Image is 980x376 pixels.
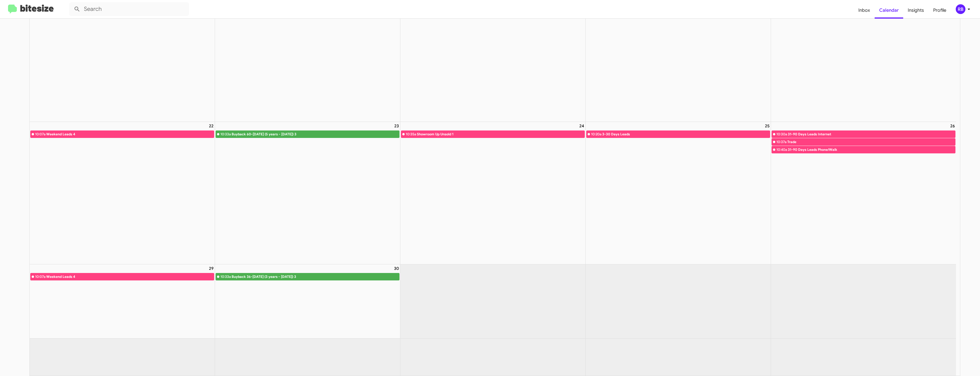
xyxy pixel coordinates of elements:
[854,2,875,19] a: Inbox
[220,274,231,280] div: 10:33a
[585,122,771,264] td: September 25, 2025
[875,2,903,19] a: Calendar
[208,264,215,272] a: September 29, 2025
[776,131,787,137] div: 10:30a
[764,122,771,130] a: September 25, 2025
[69,2,189,16] input: Search
[400,122,586,264] td: September 24, 2025
[903,2,929,19] a: Insights
[406,131,416,137] div: 10:35a
[771,122,956,264] td: September 26, 2025
[776,147,787,153] div: 10:40a
[602,131,770,137] div: 3-30 Days Leads
[232,274,399,280] div: Buyback 36-[DATE] (3 years - [DATE]) 3
[393,122,400,130] a: September 23, 2025
[788,131,955,137] div: 31-90 Days Leads Internet
[35,131,45,137] div: 10:07a
[787,139,955,145] div: Trade
[215,122,400,264] td: September 23, 2025
[232,131,399,137] div: Buyback 60-[DATE] (5 years - [DATE]) 3
[951,4,974,14] button: RB
[46,274,214,280] div: Weekend Leads 4
[35,274,45,280] div: 10:07a
[215,264,400,339] td: September 30, 2025
[46,131,214,137] div: Weekend Leads 4
[776,139,786,145] div: 10:37a
[30,122,215,264] td: September 22, 2025
[591,131,601,137] div: 10:20a
[393,264,400,272] a: September 30, 2025
[417,131,585,137] div: Showroom Up Unsold 1
[208,122,215,130] a: September 22, 2025
[788,147,955,153] div: 31-90 Days Leads Phone/Walk
[949,122,956,130] a: September 26, 2025
[578,122,585,130] a: September 24, 2025
[956,4,965,14] div: RB
[929,2,951,19] a: Profile
[220,131,231,137] div: 10:33a
[30,264,215,339] td: September 29, 2025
